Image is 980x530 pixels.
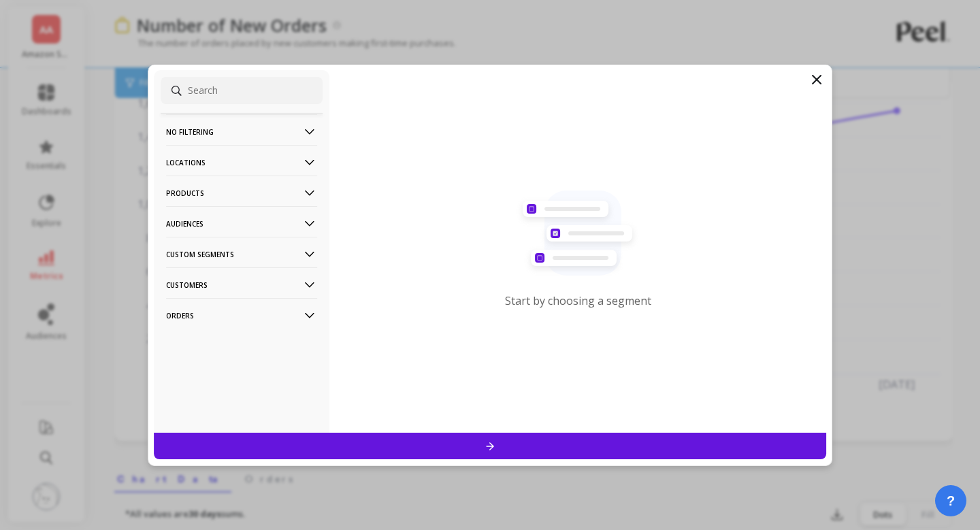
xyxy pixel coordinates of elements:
p: Customers [166,267,317,302]
p: No filtering [166,114,317,149]
p: Orders [166,298,317,333]
p: Custom Segments [166,237,317,271]
p: Products [166,176,317,210]
p: Start by choosing a segment [505,293,651,308]
button: ? [935,485,966,516]
input: Search [161,77,323,104]
span: ? [947,491,955,510]
p: Locations [166,145,317,180]
p: Audiences [166,206,317,241]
